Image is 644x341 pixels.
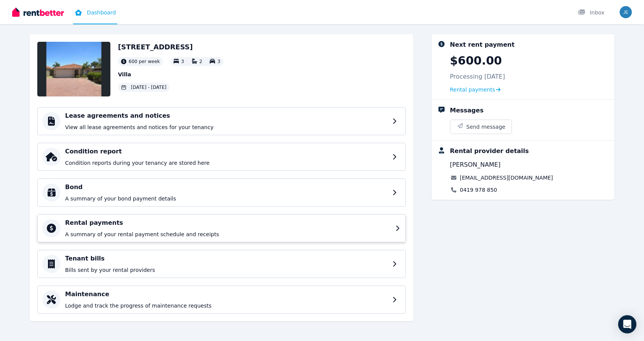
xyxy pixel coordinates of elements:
[12,6,64,18] img: RentBetter
[450,86,495,93] span: Rental payments
[618,315,636,333] div: Open Intercom Messenger
[65,183,388,192] h4: Bond
[65,218,391,227] h4: Rental payments
[37,42,110,96] img: Property Url
[65,111,388,120] h4: Lease agreements and notices
[131,84,166,90] span: [DATE] - [DATE]
[65,302,388,309] p: Lodge and track the progress of maintenance requests
[65,266,388,274] p: Bills sent by your rental providers
[199,59,202,64] span: 2
[450,160,501,169] span: [PERSON_NAME]
[65,230,391,238] p: A summary of your rental payment schedule and receipts
[466,123,505,131] span: Send message
[65,159,388,167] p: Condition reports during your tenancy are stored here
[118,71,223,78] p: Villa
[460,186,497,194] a: 0419 978 850
[460,174,553,182] a: [EMAIL_ADDRESS][DOMAIN_NAME]
[118,42,223,52] h2: [STREET_ADDRESS]
[450,40,515,49] div: Next rent payment
[578,9,604,16] div: Inbox
[65,195,388,202] p: A summary of your bond payment details
[65,254,388,263] h4: Tenant bills
[450,72,505,81] p: Processing [DATE]
[65,290,388,299] h4: Maintenance
[450,106,483,115] div: Messages
[450,54,502,68] p: $600.00
[65,123,388,131] p: View all lease agreements and notices for your tenancy
[620,6,632,18] img: Jelitta Raju
[181,59,184,64] span: 3
[65,147,388,156] h4: Condition report
[450,147,529,156] div: Rental provider details
[450,86,501,93] a: Rental payments
[217,59,220,64] span: 3
[129,58,160,65] span: 600 per week
[450,120,512,134] button: Send message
